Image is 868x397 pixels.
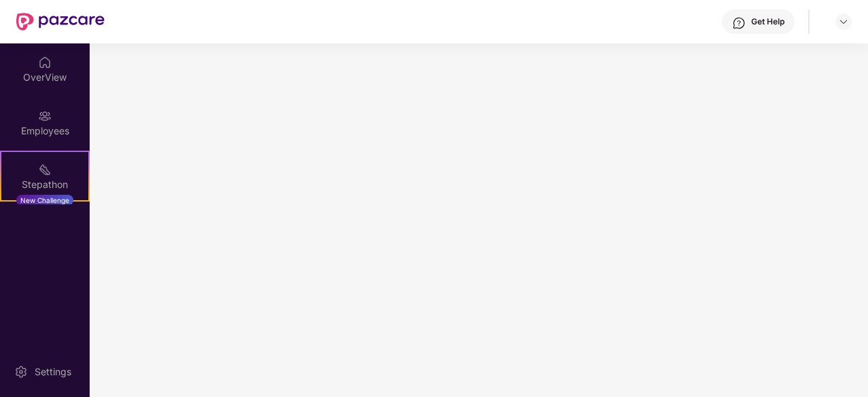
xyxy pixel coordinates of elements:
[38,56,52,69] img: svg+xml;base64,PHN2ZyBpZD0iSG9tZSIgeG1sbnM9Imh0dHA6Ly93d3cudzMub3JnLzIwMDAvc3ZnIiB3aWR0aD0iMjAiIG...
[751,16,784,27] div: Get Help
[38,163,52,176] img: svg+xml;base64,PHN2ZyB4bWxucz0iaHR0cDovL3d3dy53My5vcmcvMjAwMC9zdmciIHdpZHRoPSIyMSIgaGVpZ2h0PSIyMC...
[838,16,849,27] img: svg+xml;base64,PHN2ZyBpZD0iRHJvcGRvd24tMzJ4MzIiIHhtbG5zPSJodHRwOi8vd3d3LnczLm9yZy8yMDAwL3N2ZyIgd2...
[732,16,746,30] img: svg+xml;base64,PHN2ZyBpZD0iSGVscC0zMngzMiIgeG1sbnM9Imh0dHA6Ly93d3cudzMub3JnLzIwMDAvc3ZnIiB3aWR0aD...
[14,365,28,379] img: svg+xml;base64,PHN2ZyBpZD0iU2V0dGluZy0yMHgyMCIgeG1sbnM9Imh0dHA6Ly93d3cudzMub3JnLzIwMDAvc3ZnIiB3aW...
[31,365,75,379] div: Settings
[16,13,105,31] img: New Pazcare Logo
[38,109,52,123] img: svg+xml;base64,PHN2ZyBpZD0iRW1wbG95ZWVzIiB4bWxucz0iaHR0cDovL3d3dy53My5vcmcvMjAwMC9zdmciIHdpZHRoPS...
[16,195,73,206] div: New Challenge
[1,178,88,191] div: Stepathon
